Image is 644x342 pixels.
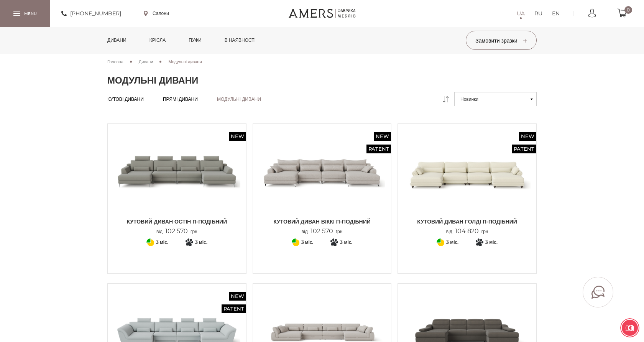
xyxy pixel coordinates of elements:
span: Дивани [139,58,153,65]
span: 102 570 [163,227,191,235]
a: RU [534,9,542,18]
span: New [519,132,536,141]
a: UA [517,9,525,18]
span: 3 міс. [485,238,498,247]
p: від грн [302,228,343,235]
a: New Patent Кутовий диван ВІККІ П-подібний Кутовий диван ВІККІ П-подібний від102 570грн [259,130,386,235]
a: New Patent Кутовий диван ГОЛДІ П-подібний Кутовий диван ГОЛДІ П-подібний від104 820грн [404,130,531,235]
span: 3 міс. [446,238,458,247]
p: від грн [156,228,197,235]
p: від грн [446,228,488,235]
a: Пуфи [183,27,207,54]
button: Замовити зразки [466,31,537,50]
span: 102 570 [308,227,336,235]
span: Кутовий диван ВІККІ П-подібний [259,218,386,225]
a: в наявності [219,27,261,54]
a: Крісла [144,27,171,54]
span: Patent [366,145,391,153]
span: Замовити зразки [475,37,527,44]
span: 104 820 [452,227,481,235]
h1: Модульні дивани [107,75,537,86]
img: Кутовий диван ВІККІ П-подібний [259,130,386,214]
a: [PHONE_NUMBER] [61,9,121,18]
span: Patent [512,145,536,153]
span: 3 міс. [301,238,314,247]
span: 3 міс. [340,238,352,247]
span: Patent [222,304,246,313]
a: Кутові дивани [107,96,144,102]
span: Кутовий диван ОСТІН П-подібний [113,218,240,225]
span: Кутовий диван ГОЛДІ П-подібний [404,218,531,225]
a: Салони [144,10,169,17]
img: Кутовий диван ГОЛДІ П-подібний [404,130,531,214]
span: New [229,292,246,301]
span: New [229,132,246,141]
a: Дивани [102,27,132,54]
span: Головна [107,59,123,64]
a: Прямі дивани [163,96,198,102]
span: 3 міс. [156,238,168,247]
a: New Кутовий диван ОСТІН П-подібний Кутовий диван ОСТІН П-подібний Кутовий диван ОСТІН П-подібний ... [113,130,240,235]
button: Новинки [454,92,537,106]
span: 0 [624,6,632,14]
span: New [374,132,391,141]
a: Головна [107,58,123,65]
span: 3 міс. [195,238,207,247]
a: EN [552,9,560,18]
